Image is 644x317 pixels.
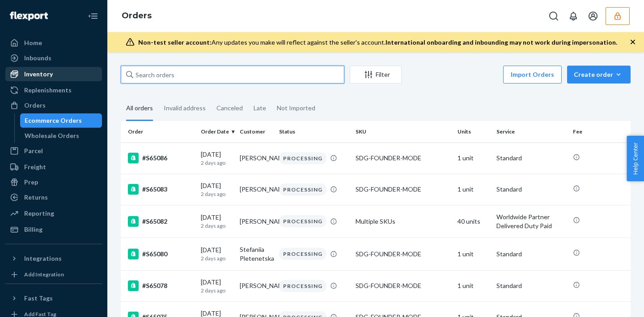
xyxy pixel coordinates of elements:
[356,185,450,194] div: SDG-FOUNDER-MODE
[356,281,450,290] div: SDG-FOUNDER-MODE
[567,66,631,83] button: Create order
[236,142,275,174] td: [PERSON_NAME]
[24,225,42,234] div: Billing
[121,121,197,142] th: Order
[24,209,54,218] div: Reporting
[496,213,566,230] p: Worldwide Partner Delivered Duty Paid
[128,249,194,259] div: #S65080
[126,96,153,121] div: All orders
[496,281,566,290] p: Standard
[279,248,326,260] div: PROCESSING
[5,98,102,113] a: Orders
[201,222,233,229] p: 2 days ago
[356,250,450,259] div: SDG-FOUNDER-MODE
[24,178,38,187] div: Prep
[128,153,194,163] div: #S65086
[5,67,102,81] a: Inventory
[10,12,48,21] img: Flexport logo
[24,294,53,303] div: Fast Tags
[493,121,569,142] th: Service
[128,280,194,291] div: #S65078
[24,86,72,95] div: Replenishments
[5,190,102,204] a: Returns
[24,163,46,171] div: Freight
[454,205,493,238] td: 40 units
[201,278,233,294] div: [DATE]
[201,254,233,262] p: 2 days ago
[356,154,450,163] div: SDG-FOUNDER-MODE
[5,83,102,97] a: Replenishments
[454,174,493,205] td: 1 unit
[24,54,51,63] div: Inbounds
[236,174,275,205] td: [PERSON_NAME]
[279,152,326,164] div: PROCESSING
[128,216,194,227] div: #S65082
[454,238,493,270] td: 1 unit
[138,38,617,47] div: Any updates you make will reflect against the seller's account.
[201,190,233,198] p: 2 days ago
[454,270,493,301] td: 1 unit
[5,51,102,65] a: Inbounds
[25,116,82,125] div: Ecommerce Orders
[279,280,326,292] div: PROCESSING
[138,38,212,46] span: Non-test seller account:
[201,150,233,167] div: [DATE]
[454,142,493,174] td: 1 unit
[121,66,344,83] input: Search orders
[201,181,233,198] div: [DATE]
[216,96,243,120] div: Canceled
[279,184,326,196] div: PROCESSING
[24,38,42,47] div: Home
[569,121,631,142] th: Fee
[496,250,566,259] p: Standard
[5,251,102,266] button: Integrations
[350,66,402,83] button: Filter
[5,206,102,221] a: Reporting
[5,144,102,158] a: Parcel
[201,213,233,229] div: [DATE]
[545,7,563,25] button: Open Search Box
[240,128,271,135] div: Customer
[201,159,233,167] p: 2 days ago
[5,160,102,174] a: Freight
[275,121,352,142] th: Status
[236,205,275,238] td: [PERSON_NAME]
[236,238,275,270] td: Stefaniia Pletenetska
[574,70,624,79] div: Create order
[128,184,194,195] div: #S65083
[352,121,454,142] th: SKU
[5,175,102,189] a: Prep
[564,7,582,25] button: Open notifications
[352,205,454,238] td: Multiple SKUs
[386,38,617,46] span: International onboarding and inbounding may not work during impersonation.
[627,136,644,181] button: Help Center
[24,70,53,79] div: Inventory
[279,215,326,227] div: PROCESSING
[584,7,602,25] button: Open account menu
[496,154,566,163] p: Standard
[496,185,566,194] p: Standard
[454,121,493,142] th: Units
[5,269,102,280] a: Add Integration
[122,11,152,21] a: Orders
[5,222,102,237] a: Billing
[20,129,102,143] a: Wholesale Orders
[24,271,64,278] div: Add Integration
[24,254,62,263] div: Integrations
[25,131,79,140] div: Wholesale Orders
[5,291,102,305] button: Fast Tags
[24,101,46,110] div: Orders
[201,246,233,262] div: [DATE]
[20,113,102,128] a: Ecommerce Orders
[24,146,43,155] div: Parcel
[503,66,562,83] button: Import Orders
[84,7,102,25] button: Close Navigation
[350,70,401,79] div: Filter
[254,96,266,120] div: Late
[236,270,275,301] td: [PERSON_NAME]
[201,287,233,294] p: 2 days ago
[197,121,236,142] th: Order Date
[277,96,315,120] div: Not Imported
[164,96,206,120] div: Invalid address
